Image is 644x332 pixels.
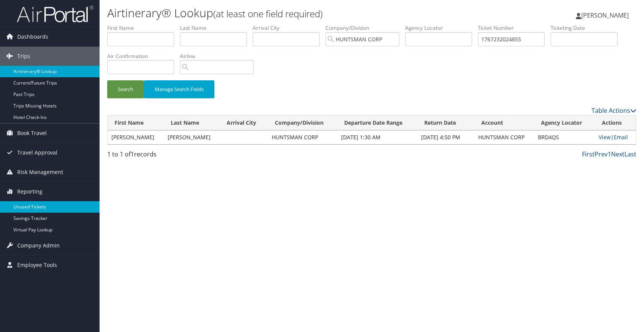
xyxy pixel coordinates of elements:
td: [DATE] 4:50 PM [417,130,474,144]
th: Actions [595,116,636,130]
span: Reporting [17,182,42,201]
label: Ticketing Date [551,24,623,32]
span: Dashboards [17,27,48,46]
td: BRD4QS [534,130,595,144]
label: Last Name [180,24,253,32]
span: 1 [131,150,134,158]
span: Book Travel [17,124,47,143]
label: Ticket Number [478,24,551,32]
div: 1 to 1 of records [107,150,231,163]
button: Manage Search Fields [144,80,214,98]
span: Travel Approval [17,143,57,162]
td: HUNTSMAN CORP [268,130,337,144]
th: Arrival City: activate to sort column ascending [220,116,268,130]
span: Risk Management [17,163,63,182]
a: Email [614,133,628,141]
span: Company Admin [17,236,60,255]
th: Company/Division [268,116,337,130]
label: First Name [107,24,180,32]
td: [DATE] 1:30 AM [337,130,417,144]
a: Next [611,150,624,158]
label: Arrival City [253,24,325,32]
a: Last [624,150,636,158]
th: Account: activate to sort column ascending [474,116,534,130]
h1: Airtinerary® Lookup [107,5,460,21]
a: Prev [595,150,608,158]
a: 1 [608,150,611,158]
td: HUNTSMAN CORP [474,130,534,144]
a: First [582,150,595,158]
span: [PERSON_NAME] [581,11,629,20]
button: Search [107,80,144,98]
a: Table Actions [592,106,636,115]
th: Departure Date Range: activate to sort column ascending [337,116,417,130]
span: Employee Tools [17,256,57,275]
td: [PERSON_NAME] [108,130,164,144]
span: Trips [17,47,30,66]
th: Agency Locator: activate to sort column ascending [534,116,595,130]
td: [PERSON_NAME] [164,130,220,144]
a: View [599,133,611,141]
label: Airline [180,52,260,60]
img: airportal-logo.png [17,5,93,23]
small: (at least one field required) [213,7,323,20]
a: [PERSON_NAME] [576,4,636,27]
th: Return Date: activate to sort column ascending [417,116,474,130]
label: Agency Locator [405,24,478,32]
label: Air Confirmation [107,52,180,60]
td: | [595,130,636,144]
th: Last Name: activate to sort column ascending [164,116,220,130]
th: First Name: activate to sort column ascending [108,116,164,130]
label: Company/Division [325,24,405,32]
